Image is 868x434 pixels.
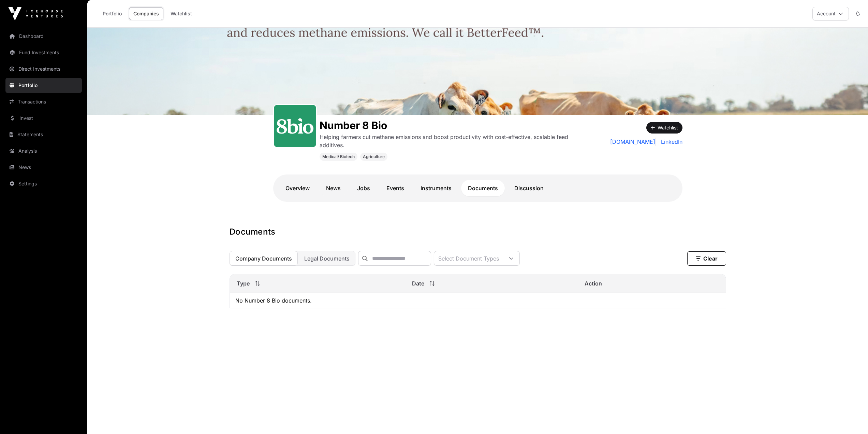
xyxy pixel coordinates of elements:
[380,180,411,196] a: Events
[230,251,298,266] button: Company Documents
[320,133,580,149] p: Helping farmers cut methane emissions and boost productivity with cost-effective, scalable feed a...
[585,279,602,288] span: Action
[646,122,682,134] button: Watchlist
[834,401,868,434] iframe: Chat Widget
[5,78,82,93] a: Portfolio
[279,180,317,196] a: Overview
[434,251,503,265] div: Select Document Types
[461,180,505,196] a: Documents
[414,180,458,196] a: Instruments
[98,7,126,20] a: Portfolio
[5,127,82,142] a: Statements
[129,7,163,20] a: Companies
[277,108,313,144] img: 8Bio-Favicon.svg
[237,279,250,288] span: Type
[322,154,355,159] span: Medical/ Biotech
[298,251,355,266] button: Legal Documents
[658,138,682,146] a: LinkedIn
[8,7,63,20] img: Icehouse Ventures Logo
[5,176,82,191] a: Settings
[610,138,656,146] a: [DOMAIN_NAME]
[5,61,82,76] a: Direct Investments
[5,160,82,175] a: News
[687,251,726,266] button: Clear
[350,180,377,196] a: Jobs
[320,119,580,131] h1: Number 8 Bio
[230,293,726,308] td: No Number 8 Bio documents.
[5,143,82,158] a: Analysis
[5,94,82,109] a: Transactions
[166,7,196,20] a: Watchlist
[279,180,677,196] nav: Tabs
[304,255,350,262] span: Legal Documents
[5,29,82,44] a: Dashboard
[5,111,82,126] a: Invest
[5,45,82,60] a: Fund Investments
[412,279,424,288] span: Date
[507,180,550,196] a: Discussion
[812,7,849,20] button: Account
[230,226,726,237] h1: Documents
[87,28,868,115] img: Number 8 Bio
[235,255,292,262] span: Company Documents
[319,180,348,196] a: News
[363,154,385,159] span: Agriculture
